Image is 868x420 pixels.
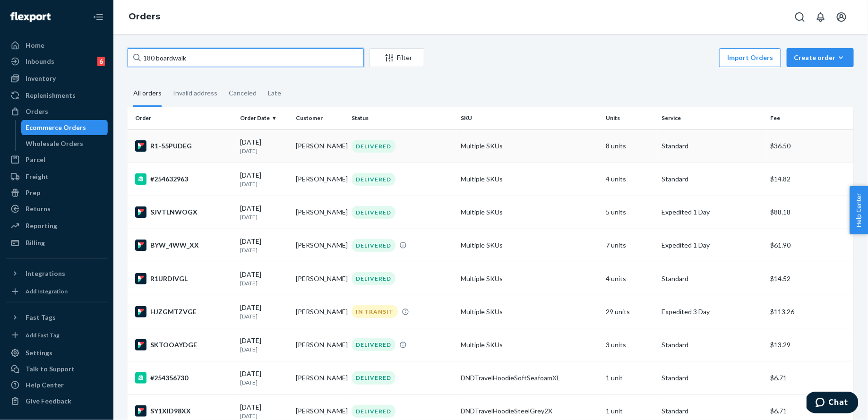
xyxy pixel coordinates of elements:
div: Inbounds [26,57,54,66]
div: DELIVERED [352,140,395,153]
a: Settings [6,345,108,360]
td: $6.71 [767,361,854,394]
a: Add Fast Tag [6,329,108,342]
div: [DATE] [241,204,289,221]
td: $14.82 [767,163,854,196]
div: BYW_4WW_XX [135,240,233,251]
p: [DATE] [241,279,289,287]
div: Add Fast Tag [26,331,60,339]
div: [DATE] [241,270,289,287]
div: Invalid address [173,81,217,105]
div: Replenishments [26,91,76,100]
div: Wholesale Orders [26,139,84,148]
div: DELIVERED [352,173,395,186]
div: Home [26,41,44,50]
div: Talk to Support [26,364,75,374]
a: Wholesale Orders [21,136,108,151]
a: Home [6,38,108,53]
div: Prep [26,188,40,197]
a: Orders [6,104,108,119]
div: DELIVERED [352,272,395,285]
div: DELIVERED [352,206,395,219]
td: Multiple SKUs [457,229,602,262]
p: Standard [662,373,763,383]
div: Ecommerce Orders [26,123,86,132]
p: Standard [662,340,763,350]
a: Replenishments [6,88,108,103]
td: Multiple SKUs [457,262,602,295]
td: [PERSON_NAME] [292,229,348,262]
ol: breadcrumbs [121,3,168,31]
div: Reporting [26,221,57,231]
button: Create order [787,48,854,67]
div: Add Integration [26,287,68,295]
div: DELIVERED [352,239,395,252]
button: Filter [370,48,424,67]
div: R1-55PUDEG [135,140,233,152]
div: SKTOOAYDGE [135,339,233,351]
p: Expedited 1 Day [662,240,763,250]
td: 5 units [602,196,658,229]
button: Help Center [850,186,868,234]
button: Integrations [6,266,108,281]
a: Returns [6,201,108,216]
iframe: Opens a widget where you can chat to one of our agents [807,392,859,415]
a: Reporting [6,218,108,233]
div: Freight [26,172,49,181]
div: Parcel [26,155,45,164]
div: [DATE] [241,403,289,420]
p: [DATE] [241,378,289,386]
td: $36.50 [767,129,854,163]
a: Add Integration [6,285,108,298]
div: All orders [133,81,162,107]
a: Orders [129,11,160,22]
p: [DATE] [241,147,289,155]
div: #254632963 [135,173,233,185]
p: Expedited 1 Day [662,207,763,217]
input: Search orders [128,48,364,67]
a: Inventory [6,71,108,86]
div: DELIVERED [352,371,395,384]
p: Standard [662,174,763,184]
div: [DATE] [241,336,289,353]
p: [DATE] [241,246,289,254]
a: Billing [6,235,108,250]
div: Returns [26,204,51,214]
td: $13.29 [767,328,854,361]
td: 7 units [602,229,658,262]
p: Standard [662,141,763,151]
td: [PERSON_NAME] [292,163,348,196]
div: SY1XID98XX [135,405,233,417]
div: Create order [794,53,847,62]
th: Order [128,107,237,129]
button: Fast Tags [6,310,108,325]
td: [PERSON_NAME] [292,295,348,328]
div: [DATE] [241,369,289,386]
td: Multiple SKUs [457,295,602,328]
td: [PERSON_NAME] [292,361,348,394]
div: Fast Tags [26,313,56,322]
div: Canceled [229,81,257,105]
td: 4 units [602,163,658,196]
div: DNDTravelHoodieSoftSeafoamXL [461,373,598,383]
td: $14.52 [767,262,854,295]
div: Late [268,81,281,105]
button: Talk to Support [6,361,108,377]
td: 8 units [602,129,658,163]
div: SJVTLNWOGX [135,206,233,218]
td: $61.90 [767,229,854,262]
p: [DATE] [241,345,289,353]
a: Freight [6,169,108,184]
button: Import Orders [719,48,781,67]
th: Fee [767,107,854,129]
td: Multiple SKUs [457,328,602,361]
p: Standard [662,274,763,283]
td: Multiple SKUs [457,196,602,229]
td: $88.18 [767,196,854,229]
p: [DATE] [241,213,289,221]
a: Ecommerce Orders [21,120,108,135]
p: [DATE] [241,180,289,188]
div: 6 [97,57,105,66]
div: [DATE] [241,237,289,254]
td: $113.26 [767,295,854,328]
